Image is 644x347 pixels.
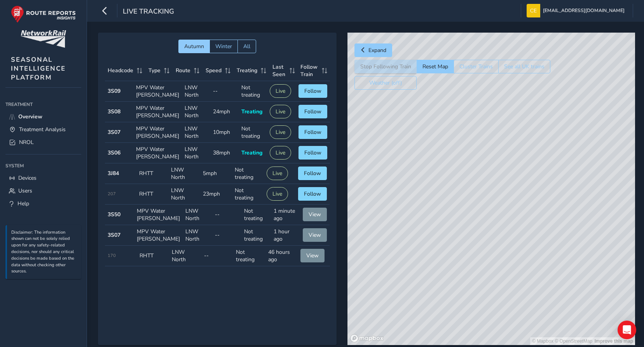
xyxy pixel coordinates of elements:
button: Reset Map [417,60,454,73]
button: Live [267,187,288,201]
span: Follow Train [300,63,319,78]
td: MPV Water [PERSON_NAME] [134,205,183,225]
button: Live [270,105,291,118]
td: LNW North [182,143,210,163]
button: Follow [298,187,327,201]
span: 170 [108,253,116,259]
td: Not treating [239,122,267,143]
td: LNW North [183,205,212,225]
span: Help [17,200,29,207]
button: Live [267,167,288,180]
a: Treatment Analysis [5,123,81,136]
span: NROL [19,139,34,146]
button: Follow [298,146,327,160]
td: 10mph [210,122,239,143]
td: RHTT [136,184,168,205]
span: Last Seen [272,63,287,78]
td: 46 hours ago [265,246,298,266]
button: Weather (off) [354,76,417,90]
span: View [306,252,319,259]
span: View [309,211,321,218]
td: Not treating [232,163,264,184]
a: Users [5,184,81,197]
strong: 3S09 [108,87,120,95]
div: Open Intercom Messenger [618,321,636,339]
td: LNW North [182,122,210,143]
span: All [243,43,250,50]
button: View [300,249,325,262]
strong: 3S07 [108,128,120,136]
span: Devices [18,174,37,182]
td: LNW North [168,184,200,205]
button: Live [270,125,291,139]
td: MPV Water [PERSON_NAME] [133,102,182,122]
button: Live [270,146,291,160]
td: RHTT [137,246,169,266]
button: See all UK trains [498,60,550,73]
span: Speed [206,67,222,74]
button: Winter [209,40,237,53]
td: LNW North [183,225,212,246]
span: Route [176,67,190,74]
button: Autumn [178,40,209,53]
td: MPV Water [PERSON_NAME] [133,122,182,143]
td: Not treating [233,246,265,266]
img: rr logo [11,5,76,23]
td: 1 hour ago [271,225,300,246]
button: Follow [298,125,327,139]
a: Overview [5,110,81,123]
td: 23mph [200,184,232,205]
img: customer logo [21,30,66,48]
span: Treating [241,149,262,156]
button: View [303,208,327,221]
span: Treatment Analysis [19,126,66,133]
span: Users [18,187,32,194]
button: Live [270,84,291,98]
span: Headcode [108,67,133,74]
td: RHTT [136,163,168,184]
td: Not treating [239,81,267,102]
strong: 3S50 [108,211,120,218]
td: LNW North [168,163,200,184]
span: Treating [241,108,262,115]
td: Not treating [232,184,264,205]
td: Not treating [241,205,271,225]
span: Winter [215,43,232,50]
td: -- [201,246,234,266]
a: Devices [5,172,81,184]
td: MPV Water [PERSON_NAME] [134,225,183,246]
button: Follow [298,105,327,118]
img: diamond-layout [527,4,540,17]
strong: 3J84 [108,170,119,177]
td: 1 minute ago [271,205,300,225]
span: Overview [18,113,42,120]
button: Cluster Trains [454,60,498,73]
button: View [303,228,327,242]
button: Follow [298,167,327,180]
span: Follow [304,170,321,177]
strong: 3S08 [108,108,120,115]
div: Treatment [5,99,81,110]
td: LNW North [182,102,210,122]
button: Follow [298,84,327,98]
td: -- [210,81,239,102]
strong: 3S07 [108,231,120,239]
strong: 3S06 [108,149,120,156]
td: MPV Water [PERSON_NAME] [133,81,182,102]
span: Follow [304,190,321,198]
td: MPV Water [PERSON_NAME] [133,143,182,163]
td: LNW North [182,81,210,102]
span: Follow [304,108,321,115]
span: Type [148,67,161,74]
a: NROL [5,136,81,149]
span: Autumn [184,43,204,50]
span: Live Tracking [123,7,174,17]
span: Follow [304,149,321,156]
p: Disclaimer: The information shown can not be solely relied upon for any safety-related decisions,... [11,229,77,275]
span: [EMAIL_ADDRESS][DOMAIN_NAME] [543,4,625,17]
td: -- [212,205,242,225]
span: Follow [304,87,321,95]
span: Expand [368,47,386,54]
span: 207 [108,191,116,197]
td: -- [212,225,242,246]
